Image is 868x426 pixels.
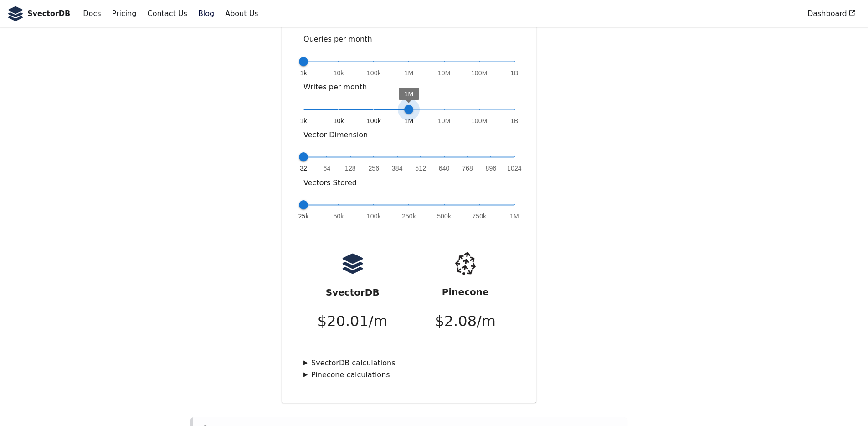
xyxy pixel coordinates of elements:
[303,81,514,93] p: Writes per month
[472,212,486,221] span: 750k
[402,212,416,221] span: 250k
[142,6,192,21] a: Contact Us
[334,68,344,78] span: 10k
[510,116,518,125] span: 1B
[367,116,381,125] span: 100k
[324,164,331,173] span: 64
[303,129,514,141] p: Vector Dimension
[300,116,307,125] span: 1k
[298,212,309,221] span: 25k
[471,116,488,125] span: 100M
[405,90,414,97] span: 1M
[300,68,307,78] span: 1k
[486,164,497,173] span: 896
[367,212,381,221] span: 100k
[303,369,514,381] summary: Pinecone calculations
[77,6,106,21] a: Docs
[462,164,473,173] span: 768
[802,6,861,21] a: Dashboard
[507,164,522,173] span: 1024
[303,357,514,369] summary: SvectorDB calculations
[341,252,364,275] img: logo.svg
[435,309,496,333] p: $ 2.08 /m
[448,246,483,281] img: pinecone.png
[415,164,426,173] span: 512
[437,212,451,221] span: 500k
[368,164,379,173] span: 256
[405,116,414,125] span: 1M
[510,68,518,78] span: 1B
[510,212,519,221] span: 1M
[334,212,344,221] span: 50k
[27,8,70,20] b: SvectorDB
[303,33,514,45] p: Queries per month
[318,309,388,333] p: $ 20.01 /m
[392,164,403,173] span: 384
[303,177,514,189] p: Vectors Stored
[367,68,381,78] span: 100k
[438,68,451,78] span: 10M
[300,164,307,173] span: 32
[442,286,489,297] strong: Pinecone
[7,6,70,21] a: SvectorDB LogoSvectorDB
[471,68,488,78] span: 100M
[193,6,220,21] a: Blog
[326,287,380,298] strong: SvectorDB
[107,6,142,21] a: Pricing
[439,164,450,173] span: 640
[438,116,451,125] span: 10M
[345,164,356,173] span: 128
[220,6,263,21] a: About Us
[405,68,414,78] span: 1M
[7,6,24,21] img: SvectorDB Logo
[334,116,344,125] span: 10k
